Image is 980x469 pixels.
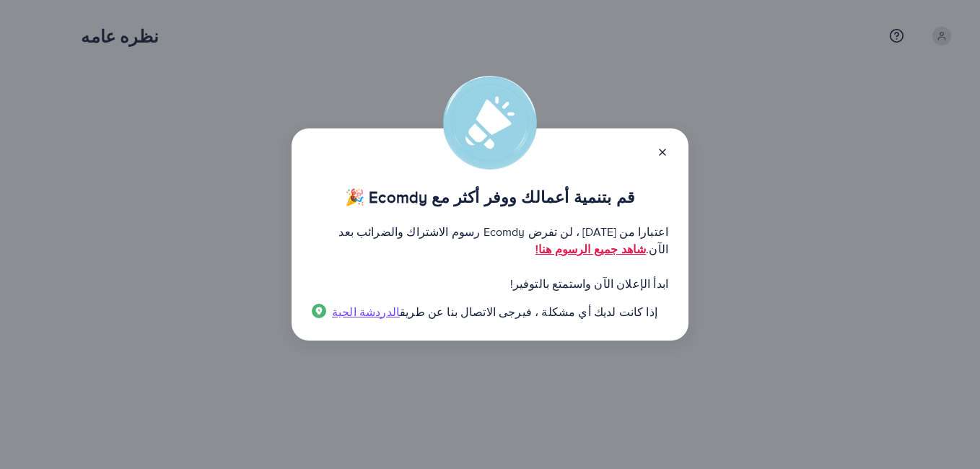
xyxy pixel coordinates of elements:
a: شاهد جميع الرسوم هنا! [535,241,646,257]
span: إذا كانت لديك أي مشكلة ، فيرجى الاتصال بنا عن طريق [400,304,657,320]
p: قم بتنمية أعمالك ووفر أكثر مع Ecomdy 🎉 [312,188,668,206]
p: ابدأ الإعلان الآن واستمتع بالتوفير! [312,275,668,292]
span: الدردشة الحية [332,304,400,320]
img: دليل منبثق [312,304,326,318]
p: اعتبارا من [DATE] ، لن تفرض Ecomdy رسوم الاشتراك والضرائب بعد الآن. [312,223,668,258]
img: تنبيه [443,76,537,170]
